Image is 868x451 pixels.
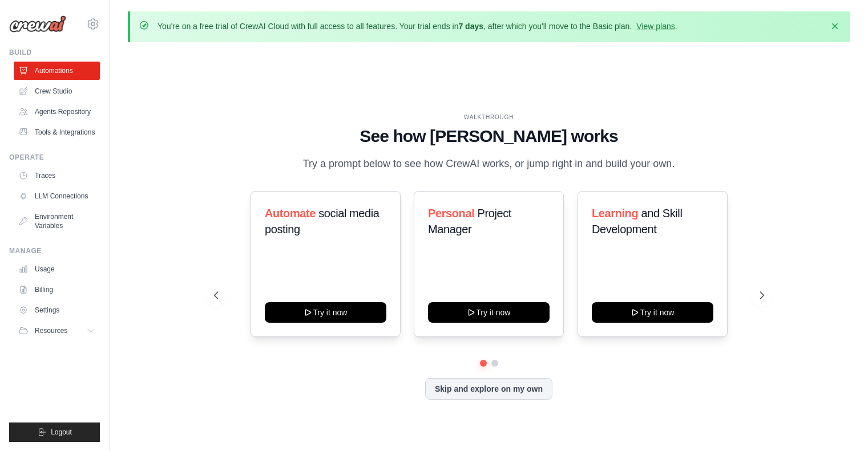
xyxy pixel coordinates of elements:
[14,281,100,299] a: Billing
[9,153,100,162] div: Operate
[214,113,764,121] div: WALKTHROUGH
[636,22,675,31] a: View plans
[811,396,868,451] iframe: Chat Widget
[9,246,100,255] div: Manage
[14,166,100,185] a: Traces
[297,156,681,172] p: Try a prompt below to see how CrewAI works, or jump right in and build your own.
[458,22,483,31] strong: 7 days
[14,123,100,141] a: Tools & Integrations
[428,207,511,235] span: Project Manager
[14,187,100,205] a: LLM Connections
[428,302,550,323] button: Try it now
[51,428,72,437] span: Logout
[14,62,100,80] a: Automations
[214,126,764,147] h1: See how [PERSON_NAME] works
[265,302,386,323] button: Try it now
[14,208,100,235] a: Environment Variables
[592,207,638,220] span: Learning
[158,21,677,32] p: You're on a free trial of CrewAI Cloud with full access to all features. Your trial ends in , aft...
[592,207,682,235] span: and Skill Development
[35,326,67,335] span: Resources
[265,207,380,235] span: social media posting
[9,48,100,57] div: Build
[425,378,552,400] button: Skip and explore on my own
[9,15,66,32] img: Logo
[428,207,474,220] span: Personal
[265,207,316,220] span: Automate
[14,82,100,100] a: Crew Studio
[9,422,100,442] button: Logout
[14,322,100,340] button: Resources
[592,302,713,323] button: Try it now
[14,103,100,121] a: Agents Repository
[14,260,100,278] a: Usage
[14,301,100,319] a: Settings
